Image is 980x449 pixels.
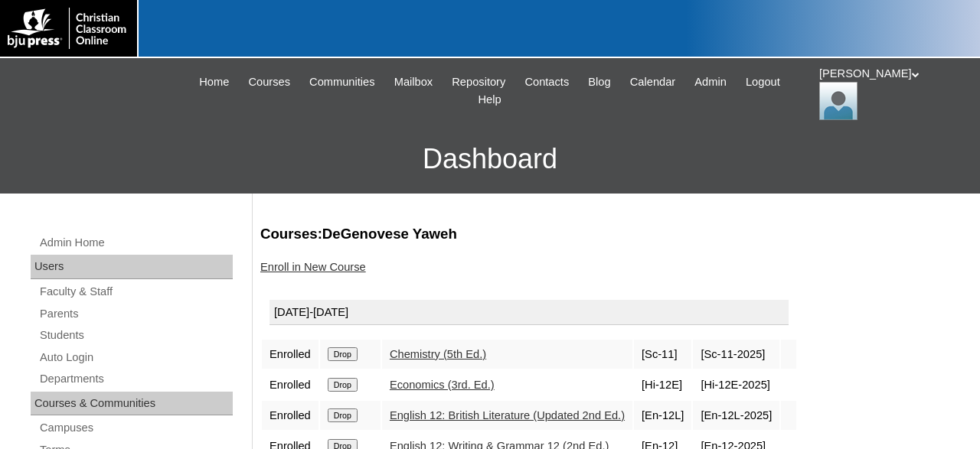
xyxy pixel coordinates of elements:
[240,73,298,91] a: Courses
[524,73,569,91] span: Contacts
[622,73,683,91] a: Calendar
[38,282,233,301] a: Faculty & Staff
[588,73,610,91] span: Blog
[309,73,375,91] span: Communities
[328,347,358,361] input: Drop
[8,8,129,49] img: logo-white.png
[746,73,780,91] span: Logout
[328,378,358,392] input: Drop
[248,73,290,91] span: Courses
[260,224,965,244] h3: Courses:DeGenovese Yaweh
[191,73,237,91] a: Home
[819,66,965,120] div: [PERSON_NAME]
[31,255,233,279] div: Users
[444,73,513,91] a: Repository
[517,73,577,91] a: Contacts
[302,73,383,91] a: Communities
[390,379,495,391] a: Economics (3rd. Ed.)
[390,348,486,360] a: Chemistry (5th Ed.)
[260,261,366,273] a: Enroll in New Course
[262,401,318,430] td: Enrolled
[8,125,972,194] h3: Dashboard
[38,348,233,367] a: Auto Login
[199,73,229,91] span: Home
[394,73,433,91] span: Mailbox
[452,73,505,91] span: Repository
[38,418,233,438] a: Campuses
[38,326,233,345] a: Students
[38,304,233,324] a: Parents
[738,73,788,91] a: Logout
[634,370,691,399] td: [Hi-12E]
[687,73,734,91] a: Admin
[269,300,789,326] div: [DATE]-[DATE]
[634,340,691,369] td: [Sc-11]
[262,370,318,399] td: Enrolled
[262,340,318,369] td: Enrolled
[387,73,441,91] a: Mailbox
[819,82,857,120] img: Jonelle Rodriguez
[38,369,233,389] a: Departments
[693,370,779,399] td: [Hi-12E-2025]
[38,233,233,252] a: Admin Home
[390,409,625,421] a: English 12: British Literature (Updated 2nd Ed.)
[693,340,779,369] td: [Sc-11-2025]
[694,73,727,91] span: Admin
[634,401,691,430] td: [En-12L]
[470,91,508,109] a: Help
[630,73,675,91] span: Calendar
[580,73,618,91] a: Blog
[693,401,779,430] td: [En-12L-2025]
[478,91,501,109] span: Help
[31,392,233,416] div: Courses & Communities
[328,408,358,422] input: Drop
